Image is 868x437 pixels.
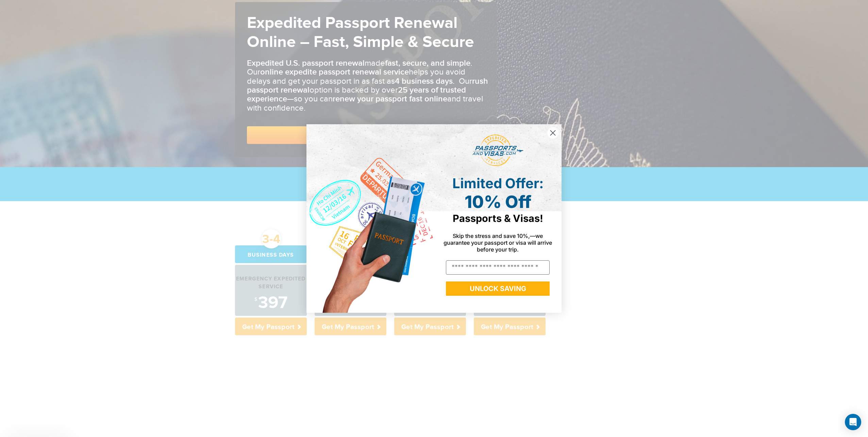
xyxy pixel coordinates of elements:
img: de9cda0d-0715-46ca-9a25-073762a91ba7.png [306,124,434,312]
div: Open Intercom Messenger [845,414,861,430]
button: UNLOCK SAVING [446,281,550,296]
button: Close dialog [547,127,559,139]
span: Limited Offer: [452,175,544,192]
span: Skip the stress and save 10%,—we guarantee your passport or visa will arrive before your trip. [444,232,552,253]
span: Passports & Visas! [453,212,543,224]
img: passports and visas [472,134,523,166]
span: 10% Off [465,192,531,212]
